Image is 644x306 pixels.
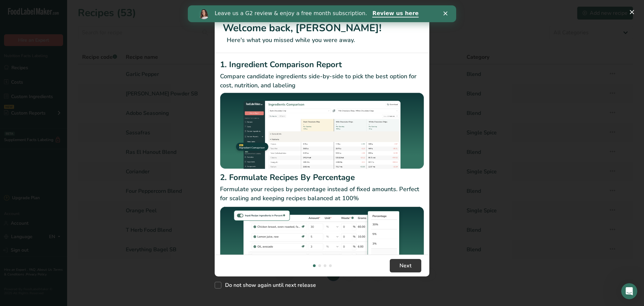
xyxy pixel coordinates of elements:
[223,20,421,36] h1: Welcome back, [PERSON_NAME]!
[220,58,424,71] h2: 1. Ingredient Comparison Report
[221,282,316,289] span: Do not show again until next release
[220,171,424,183] h2: 2. Formulate Recipes By Percentage
[390,259,421,272] button: Next
[188,5,456,22] iframe: Intercom live chat banner
[220,185,424,203] p: Formulate your recipes by percentage instead of fixed amounts. Perfect for scaling and keeping re...
[256,6,262,10] div: Close
[220,93,424,169] img: Ingredient Comparison Report
[220,72,424,90] p: Compare candidate ingredients side-by-side to pick the best option for cost, nutrition, and labeling
[220,206,424,287] img: Formulate Recipes By Percentage
[223,36,421,45] p: Here's what you missed while you were away.
[621,283,637,299] iframe: Intercom live chat
[399,262,412,270] span: Next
